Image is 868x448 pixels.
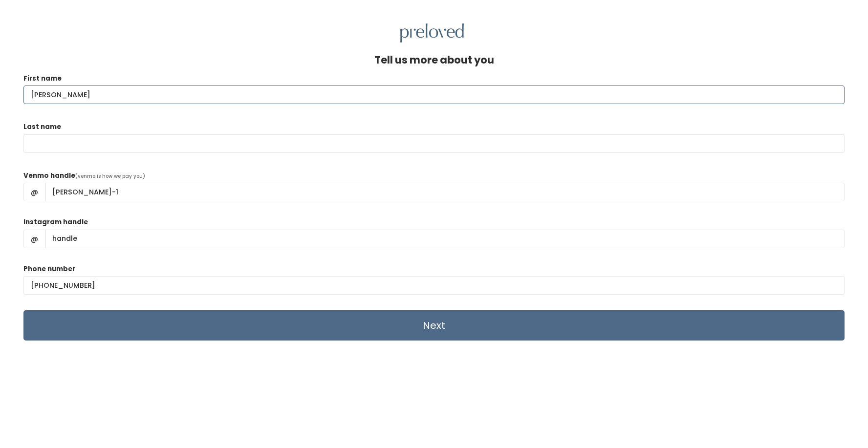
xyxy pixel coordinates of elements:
label: Venmo handle [23,171,75,181]
input: handle [45,183,845,201]
label: First name [23,74,62,84]
label: Phone number [23,264,75,274]
img: preloved logo [400,23,464,43]
input: (___) ___-____ [23,276,845,295]
input: handle [45,230,845,248]
label: Last name [23,122,61,132]
h4: Tell us more about you [374,54,494,65]
label: Instagram handle [23,217,88,227]
span: @ [23,230,45,248]
input: Next [23,310,845,341]
span: @ [23,183,45,201]
span: (venmo is how we pay you) [75,172,145,180]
